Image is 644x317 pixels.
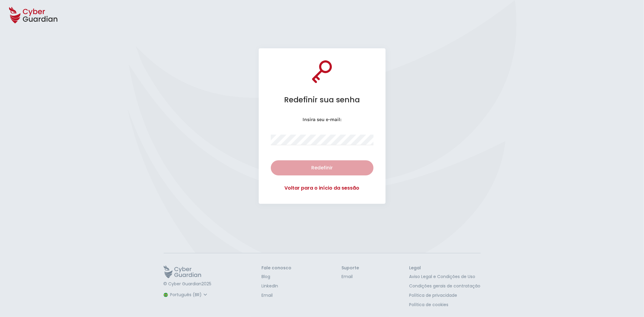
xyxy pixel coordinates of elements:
[342,265,359,271] h3: Suporte
[271,95,373,104] h1: Redefinir sua senha
[262,292,292,299] a: Email
[409,265,481,271] h3: Legal
[275,164,369,171] div: Redefinir
[342,274,359,280] a: Email
[262,274,292,280] a: Blog
[409,292,481,299] a: Política de privacidade
[271,117,373,123] p: Insira seu e-mail:
[262,265,292,271] h3: Fale conosco
[285,184,360,191] a: Voltar para o início da sessão
[164,281,212,287] p: © Cyber Guardian 2025
[262,283,292,289] a: LinkedIn
[271,160,373,175] button: Redefinir
[409,283,481,289] a: Condições gerais de contratação
[409,302,481,308] a: Política de cookies
[164,293,168,297] img: region-logo
[409,274,481,280] a: Aviso Legal e Condições de Uso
